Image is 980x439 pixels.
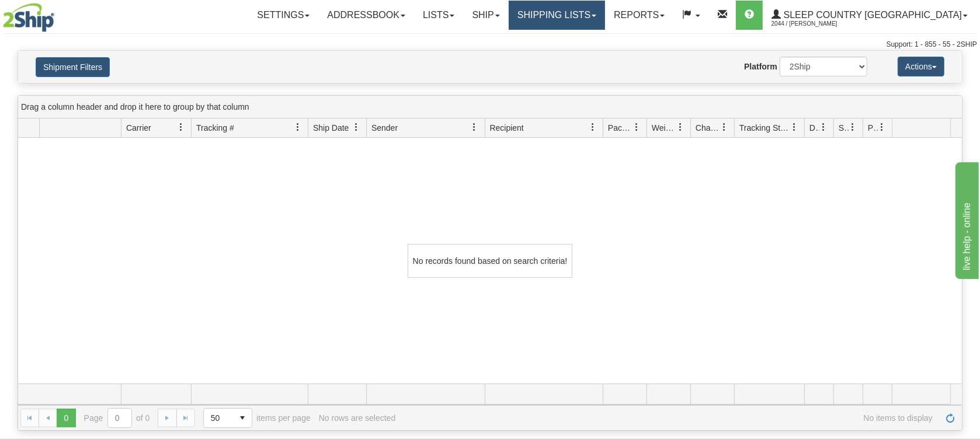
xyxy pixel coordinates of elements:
[843,117,863,137] a: Shipment Issues filter column settings
[784,117,804,137] a: Tracking Status filter column settings
[714,117,734,137] a: Charge filter column settings
[318,1,414,30] a: Addressbook
[739,122,790,134] span: Tracking Status
[126,122,151,134] span: Carrier
[313,122,349,134] span: Ship Date
[490,122,524,134] span: Recipient
[809,122,819,134] span: Delivery Status
[84,408,150,428] span: Page of 0
[319,413,396,423] div: No rows are selected
[652,122,676,134] span: Weight
[371,122,398,134] span: Sender
[941,409,960,427] a: Refresh
[9,7,108,21] div: live help - online
[608,122,633,134] span: Packages
[839,122,849,134] span: Shipment Issues
[196,122,234,134] span: Tracking #
[404,413,933,423] span: No items to display
[465,117,485,137] a: Sender filter column settings
[872,117,892,137] a: Pickup Status filter column settings
[233,409,252,427] span: select
[288,117,308,137] a: Tracking # filter column settings
[463,1,508,30] a: Ship
[898,57,944,76] button: Actions
[953,160,979,279] iframe: chat widget
[744,61,777,72] label: Platform
[203,408,311,428] span: items per page
[670,117,690,137] a: Weight filter column settings
[248,1,318,30] a: Settings
[18,96,962,119] div: grid grouping header
[57,409,75,427] span: Page 0
[408,244,572,278] div: No records found based on search criteria!
[605,1,673,30] a: Reports
[346,117,366,137] a: Ship Date filter column settings
[763,1,976,30] a: Sleep Country [GEOGRAPHIC_DATA] 2044 / [PERSON_NAME]
[781,10,962,20] span: Sleep Country [GEOGRAPHIC_DATA]
[509,1,605,30] a: Shipping lists
[696,122,720,134] span: Charge
[868,122,878,134] span: Pickup Status
[3,40,977,50] div: Support: 1 - 855 - 55 - 2SHIP
[211,412,226,424] span: 50
[627,117,647,137] a: Packages filter column settings
[203,408,252,428] span: Page sizes drop down
[814,117,833,137] a: Delivery Status filter column settings
[171,117,191,137] a: Carrier filter column settings
[3,3,54,32] img: logo2044.jpg
[772,18,859,30] span: 2044 / [PERSON_NAME]
[414,1,463,30] a: Lists
[36,57,110,77] button: Shipment Filters
[583,117,603,137] a: Recipient filter column settings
